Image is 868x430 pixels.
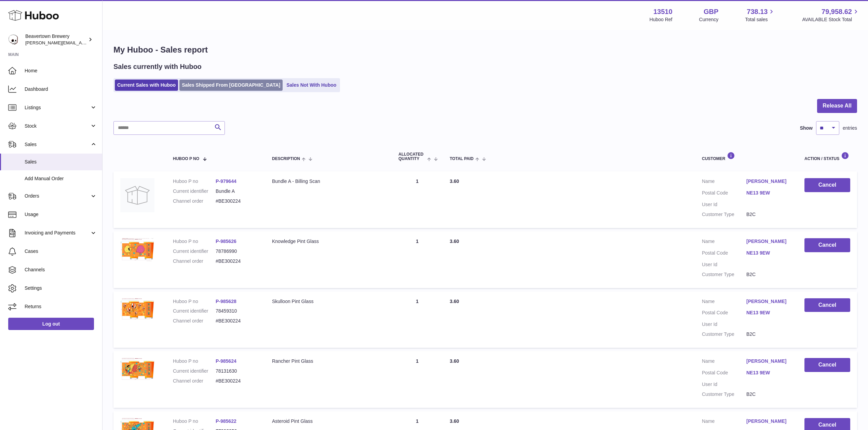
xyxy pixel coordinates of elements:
a: P-985624 [216,358,236,364]
img: 1716222774.png [120,298,154,320]
dt: Huboo P no [173,298,216,305]
a: Log out [8,318,94,330]
dt: Customer Type [702,391,746,398]
div: Beavertown Brewery [25,33,87,46]
span: 3.60 [450,299,459,304]
dt: Huboo P no [173,178,216,185]
span: Orders [25,193,90,199]
a: [PERSON_NAME] [746,178,791,185]
dt: Current identifier [173,368,216,374]
span: 3.60 [450,418,459,424]
img: 1716222450.png [120,358,154,380]
td: 1 [392,351,443,408]
dt: User Id [702,381,746,388]
dt: Channel order [173,198,216,204]
a: [PERSON_NAME] [746,358,791,364]
button: Cancel [804,298,850,312]
div: Action / Status [804,152,850,161]
span: Sales [25,141,90,148]
span: Returns [25,303,97,310]
h2: Sales currently with Huboo [113,62,202,71]
span: Cases [25,248,97,255]
dd: #BE300224 [216,378,258,384]
a: NE13 9EW [746,310,791,316]
a: [PERSON_NAME] [746,238,791,245]
dd: 78786990 [216,248,258,255]
a: NE13 9EW [746,190,791,196]
a: 79,958.62 AVAILABLE Stock Total [802,7,860,23]
dt: Huboo P no [173,358,216,364]
div: Rancher Pint Glass [272,358,385,364]
span: 3.60 [450,239,459,244]
span: Usage [25,211,97,218]
span: Dashboard [25,86,97,92]
div: Knowledge Pint Glass [272,238,385,245]
dt: Postal Code [702,310,746,318]
span: 79,958.62 [822,7,852,16]
strong: 13510 [653,7,673,16]
span: Description [272,157,300,161]
span: Stock [25,123,90,129]
button: Release All [817,99,857,113]
dd: B2C [746,391,791,398]
dt: Postal Code [702,190,746,198]
img: 1716222700.png [120,238,154,261]
div: Huboo Ref [650,16,673,23]
td: 1 [392,231,443,288]
div: Customer [702,152,791,161]
dt: Name [702,298,746,306]
span: Home [25,68,97,74]
img: no-photo.jpg [120,178,154,212]
a: 738.13 Total sales [745,7,775,23]
dt: Customer Type [702,331,746,338]
a: P-985626 [216,239,236,244]
dt: Postal Code [702,370,746,378]
span: AVAILABLE Stock Total [802,16,860,23]
a: Sales Shipped From [GEOGRAPHIC_DATA] [179,80,283,91]
div: Currency [699,16,719,23]
a: [PERSON_NAME] [746,298,791,305]
span: Add Manual Order [25,175,97,182]
dd: 78131630 [216,368,258,374]
dt: Huboo P no [173,418,216,425]
dd: Bundle A [216,188,258,195]
dt: User Id [702,201,746,208]
div: Skulloon Pint Glass [272,298,385,305]
a: NE13 9EW [746,250,791,256]
dt: Huboo P no [173,238,216,245]
dd: 78459310 [216,308,258,314]
dd: B2C [746,271,791,278]
dt: Name [702,358,746,366]
dd: B2C [746,331,791,338]
span: [PERSON_NAME][EMAIL_ADDRESS][PERSON_NAME][DOMAIN_NAME] [25,40,174,45]
a: [PERSON_NAME] [746,418,791,425]
td: 1 [392,291,443,348]
a: NE13 9EW [746,370,791,376]
span: ALLOCATED Quantity [398,152,425,161]
dt: Name [702,238,746,246]
a: P-985622 [216,418,236,424]
label: Show [800,125,813,131]
dt: Channel order [173,258,216,264]
a: P-985628 [216,299,236,304]
span: entries [843,125,857,131]
dd: B2C [746,211,791,218]
td: 1 [392,171,443,228]
strong: GBP [704,7,718,16]
a: Sales Not With Huboo [284,80,339,91]
span: Huboo P no [173,157,199,161]
dt: Channel order [173,378,216,384]
div: Asteroid Pint Glass [272,418,385,425]
button: Cancel [804,238,850,252]
span: Total paid [450,157,474,161]
span: 738.13 [747,7,768,16]
h1: My Huboo - Sales report [113,44,857,55]
span: Listings [25,104,90,111]
span: 3.60 [450,358,459,364]
span: Sales [25,159,97,165]
dt: Current identifier [173,308,216,314]
span: Invoicing and Payments [25,230,90,236]
dd: #BE300224 [216,258,258,264]
dt: Channel order [173,318,216,324]
button: Cancel [804,178,850,192]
